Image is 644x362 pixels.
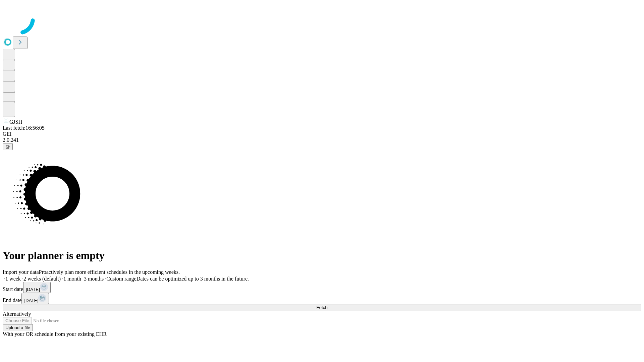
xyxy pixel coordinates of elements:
[316,305,327,310] span: Fetch
[5,144,10,149] span: @
[3,249,641,262] h1: Your planner is empty
[137,276,249,282] span: Dates can be optimized up to 3 months in the future.
[9,119,22,125] span: GJSH
[3,143,13,150] button: @
[39,269,180,275] span: Proactively plan more efficient schedules in the upcoming weeks.
[24,298,38,303] span: [DATE]
[3,137,641,143] div: 2.0.241
[3,304,641,311] button: Fetch
[3,125,45,131] span: Last fetch: 16:56:05
[84,276,104,282] span: 3 months
[3,293,641,304] div: End date
[3,131,641,137] div: GEI
[23,282,51,293] button: [DATE]
[3,282,641,293] div: Start date
[106,276,136,282] span: Custom range
[3,269,39,275] span: Import your data
[21,293,49,304] button: [DATE]
[5,276,21,282] span: 1 week
[3,311,31,317] span: Alternatively
[3,324,33,331] button: Upload a file
[63,276,81,282] span: 1 month
[3,331,107,337] span: With your OR schedule from your existing EHR
[26,287,40,292] span: [DATE]
[23,276,61,282] span: 2 weeks (default)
